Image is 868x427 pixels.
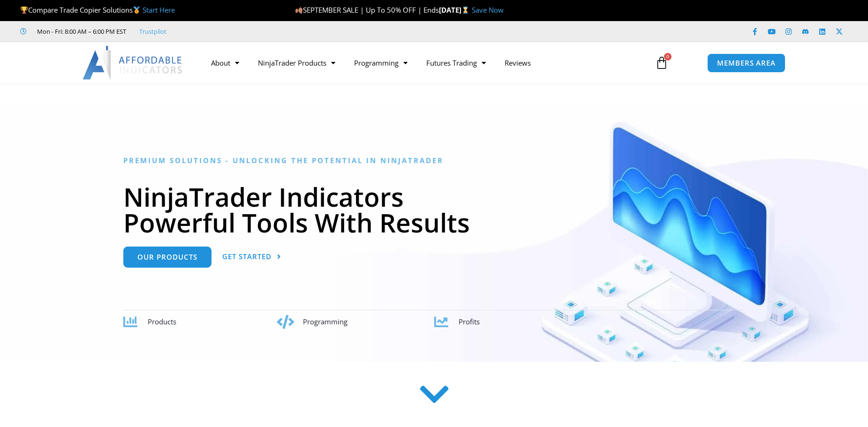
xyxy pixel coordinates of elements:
[123,156,745,165] h6: Premium Solutions - Unlocking the Potential in NinjaTrader
[148,317,176,326] span: Products
[707,53,785,73] a: MEMBERS AREA
[459,317,480,326] span: Profits
[295,7,302,14] img: 🍂
[222,253,272,260] span: Get Started
[664,53,672,60] span: 0
[472,5,504,15] a: Save Now
[222,247,281,268] a: Get Started
[303,317,347,326] span: Programming
[345,52,417,74] a: Programming
[21,7,28,14] img: 🏆
[641,49,682,76] a: 0
[137,254,197,261] span: Our Products
[717,60,776,67] span: MEMBERS AREA
[295,5,439,15] span: SEPTEMBER SALE | Up To 50% OFF | Ends
[139,26,166,37] a: Trustpilot
[35,26,126,37] span: Mon - Fri: 8:00 AM – 6:00 PM EST
[202,52,644,74] nav: Menu
[495,52,540,74] a: Reviews
[123,247,211,268] a: Our Products
[20,5,175,15] span: Compare Trade Copier Solutions
[439,5,471,15] strong: [DATE]
[417,52,495,74] a: Futures Trading
[462,7,469,14] img: ⌛
[202,52,249,74] a: About
[123,184,745,235] h1: NinjaTrader Indicators Powerful Tools With Results
[83,46,183,80] img: LogoAI | Affordable Indicators – NinjaTrader
[143,5,175,15] a: Start Here
[249,52,345,74] a: NinjaTrader Products
[133,7,140,14] img: 🥇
